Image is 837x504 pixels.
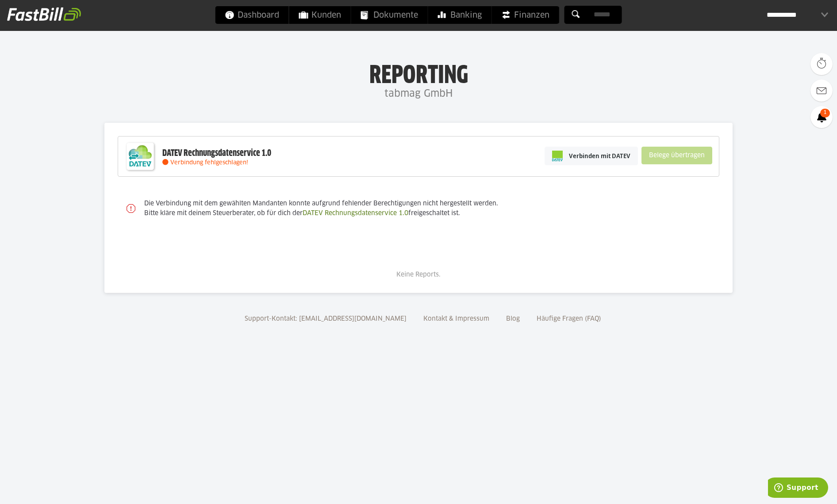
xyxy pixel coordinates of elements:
span: Kunden [299,6,341,24]
a: Blog [503,316,523,322]
img: fastbill_logo_white.png [7,7,81,21]
a: Dashboard [215,6,289,24]
a: Kontakt & Impressum [420,316,492,322]
a: Häufige Fragen (FAQ) [534,316,604,322]
span: Dokumente [361,6,418,24]
iframe: Öffnet ein Widget, in dem Sie weitere Informationen finden [768,477,828,500]
a: 1 [810,106,833,128]
img: pi-datev-logo-farbig-24.svg [552,151,563,161]
a: Dokumente [351,6,428,24]
a: Verbinden mit DATEV [545,147,638,165]
span: Banking [438,6,482,24]
a: Kunden [289,6,351,24]
a: Support-Kontakt: [EMAIL_ADDRESS][DOMAIN_NAME] [242,316,410,322]
a: Banking [428,6,491,24]
span: Verbindung fehlgeschlagen! [170,160,248,166]
h1: Reporting [88,62,749,85]
a: Finanzen [492,6,559,24]
span: Keine Reports. [396,272,441,278]
span: Verbinden mit DATEV [569,152,630,160]
img: DATEV-Datenservice Logo [123,139,158,174]
span: Dashboard [225,6,279,24]
span: 1 [820,109,830,117]
div: DATEV Rechnungsdatenservice 1.0 [162,148,271,159]
sl-button: Belege übertragen [641,147,712,164]
a: DATEV Rechnungsdatenservice 1.0 [303,210,408,216]
span: Finanzen [502,6,549,24]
